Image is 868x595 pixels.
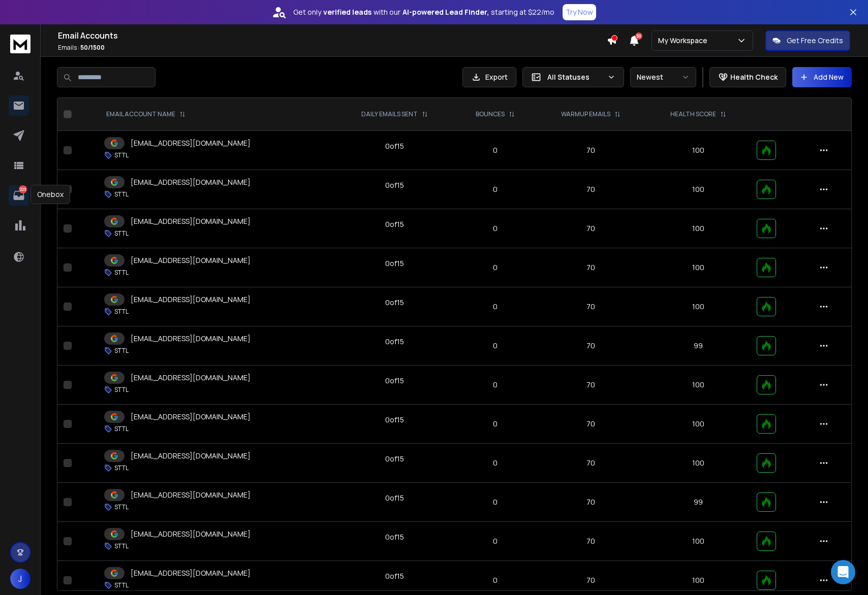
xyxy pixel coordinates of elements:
[114,542,129,550] p: STTL
[547,72,603,82] p: All Statuses
[536,131,646,170] td: 70
[131,138,251,148] p: [EMAIL_ADDRESS][DOMAIN_NAME]
[670,110,716,118] p: HEALTH SCORE
[646,248,751,287] td: 100
[461,184,530,194] p: 0
[563,4,596,20] button: Try Now
[131,412,251,422] p: [EMAIL_ADDRESS][DOMAIN_NAME]
[10,569,30,589] button: J
[114,151,129,159] p: STTL
[792,67,852,87] button: Add New
[385,141,404,151] div: 0 of 15
[80,43,105,52] span: 50 / 1500
[385,219,404,229] div: 0 of 15
[646,170,751,209] td: 100
[131,294,251,305] p: [EMAIL_ADDRESS][DOMAIN_NAME]
[402,7,489,17] strong: AI-powered Lead Finder,
[385,180,404,190] div: 0 of 15
[114,269,129,277] p: STTL
[131,529,251,539] p: [EMAIL_ADDRESS][DOMAIN_NAME]
[58,44,607,52] p: Emails :
[646,444,751,483] td: 100
[536,483,646,522] td: 70
[658,36,711,46] p: My Workspace
[461,497,530,507] p: 0
[561,110,610,118] p: WARMUP EMAILS
[536,326,646,366] td: 70
[646,405,751,444] td: 100
[787,36,843,46] p: Get Free Credits
[646,326,751,366] td: 99
[385,454,404,464] div: 0 of 15
[385,376,404,386] div: 0 of 15
[635,32,642,40] span: 50
[646,287,751,326] td: 100
[131,568,251,578] p: [EMAIL_ADDRESS][DOMAIN_NAME]
[461,302,530,312] p: 0
[385,415,404,425] div: 0 of 15
[536,170,646,209] td: 70
[385,297,404,308] div: 0 of 15
[361,110,418,118] p: DAILY EMAILS SENT
[476,110,505,118] p: BOUNCES
[566,7,593,17] p: Try Now
[114,229,129,238] p: STTL
[131,490,251,500] p: [EMAIL_ADDRESS][DOMAIN_NAME]
[19,185,27,193] p: 223
[10,35,30,53] img: logo
[385,532,404,542] div: 0 of 15
[461,419,530,429] p: 0
[461,380,530,390] p: 0
[646,366,751,405] td: 100
[536,522,646,561] td: 70
[831,560,855,584] div: Open Intercom Messenger
[730,72,778,82] p: Health Check
[131,451,251,461] p: [EMAIL_ADDRESS][DOMAIN_NAME]
[461,341,530,351] p: 0
[131,255,251,266] p: [EMAIL_ADDRESS][DOMAIN_NAME]
[131,373,251,383] p: [EMAIL_ADDRESS][DOMAIN_NAME]
[630,67,696,87] button: Newest
[106,110,185,118] div: EMAIL ACCOUNT NAME
[131,216,251,226] p: [EMAIL_ADDRESS][DOMAIN_NAME]
[536,405,646,444] td: 70
[536,248,646,287] td: 70
[536,287,646,326] td: 70
[461,575,530,585] p: 0
[293,7,554,17] p: Get only with our starting at $22/mo
[462,67,516,87] button: Export
[385,337,404,347] div: 0 of 15
[461,536,530,546] p: 0
[114,190,129,199] p: STTL
[646,209,751,248] td: 100
[385,493,404,503] div: 0 of 15
[461,223,530,234] p: 0
[323,7,371,17] strong: verified leads
[646,483,751,522] td: 99
[461,145,530,155] p: 0
[58,29,607,42] h1: Email Accounts
[131,334,251,344] p: [EMAIL_ADDRESS][DOMAIN_NAME]
[646,131,751,170] td: 100
[114,308,129,316] p: STTL
[461,458,530,468] p: 0
[114,581,129,589] p: STTL
[9,185,29,206] a: 223
[646,522,751,561] td: 100
[385,258,404,269] div: 0 of 15
[131,177,251,187] p: [EMAIL_ADDRESS][DOMAIN_NAME]
[709,67,786,87] button: Health Check
[385,571,404,581] div: 0 of 15
[114,503,129,511] p: STTL
[114,464,129,472] p: STTL
[765,30,850,51] button: Get Free Credits
[114,425,129,433] p: STTL
[536,209,646,248] td: 70
[536,444,646,483] td: 70
[30,185,70,204] div: Onebox
[536,366,646,405] td: 70
[114,386,129,394] p: STTL
[114,347,129,355] p: STTL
